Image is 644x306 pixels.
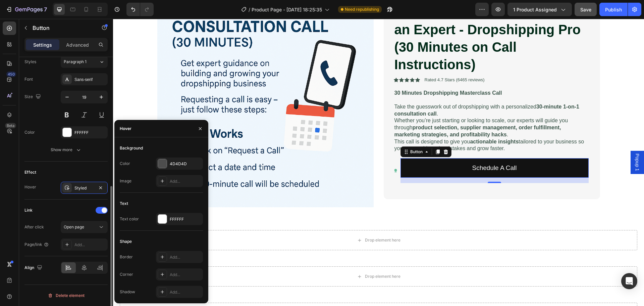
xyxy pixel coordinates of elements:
div: Image [120,178,131,184]
div: FFFFFF [170,216,201,222]
button: Save [575,3,597,16]
p: Settings [33,41,52,48]
div: Hover [24,184,36,190]
div: Hover [120,126,131,132]
div: Link [24,207,33,213]
strong: 30 Minutes Dropshipping Masterclass Call [281,71,389,77]
span: / [249,6,250,13]
span: Paragraph 1 [64,59,87,65]
span: Need republishing [345,6,379,12]
div: Beta [5,123,16,128]
span: Open page [64,224,84,229]
strong: 30-minute 1-on-1 consultation call [281,85,466,98]
div: Text color [120,216,139,222]
iframe: Design area [113,19,644,306]
div: Add... [170,289,201,295]
div: Styled [74,185,94,191]
div: 450 [6,72,16,77]
div: Undo/Redo [126,3,154,16]
button: <p>Schedule A Call</p> [287,139,476,159]
button: Show more [24,144,108,156]
div: Corner [120,271,133,277]
div: Add... [170,178,201,184]
div: 4D4D4D [170,161,201,167]
div: Shadow [120,289,135,295]
p: Advanced [66,41,89,48]
button: 7 [3,3,50,16]
div: Show more [51,146,82,153]
span: Save [580,7,591,12]
p: Button [33,24,90,32]
div: Delete element [48,292,85,300]
div: Drop element here [252,255,287,260]
div: Page/link [24,242,49,248]
div: Add... [74,242,106,248]
p: Schedule A Call [359,143,404,155]
span: 1 product assigned [513,6,557,13]
div: Font [24,76,33,82]
div: Add... [170,272,201,278]
div: Color [24,129,35,135]
div: Publish [605,6,622,13]
div: Add... [170,254,201,260]
span: Product Page - [DATE] 18:25:35 [252,6,322,13]
strong: actionable insights [357,120,406,126]
div: Size [24,92,42,101]
button: 1 product assigned [507,3,572,16]
div: Styles [24,59,36,65]
p: Rated 4.7 Stars (6465 reviews) [312,58,372,64]
div: Open Intercom Messenger [621,273,637,289]
div: After click [24,224,44,230]
div: Effect [24,169,36,175]
div: Button [296,130,311,136]
button: Open page [61,221,108,233]
div: Background [120,145,143,151]
div: Border [120,254,133,260]
div: Color [120,161,130,167]
div: Sans-serif [74,77,106,83]
span: Popup 1 [521,135,528,152]
div: Align [24,263,44,272]
p: 7 [44,5,47,13]
button: Delete element [24,290,108,301]
strong: product selection, supplier management, order fulfillment, marketing strategies, and profitabilit... [281,106,448,119]
button: Publish [599,3,628,16]
div: FFFFFF [74,130,106,136]
div: Shape [120,238,132,245]
button: Paragraph 1 [61,56,108,68]
div: Drop element here [252,219,287,224]
p: This call is designed to give you tailored to your business so you can avoid costly mistakes and ... [281,120,475,134]
p: Take the guesswork out of dropshipping with a personalized . Whether you’re just starting or look... [281,85,475,120]
div: Text [120,201,128,207]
